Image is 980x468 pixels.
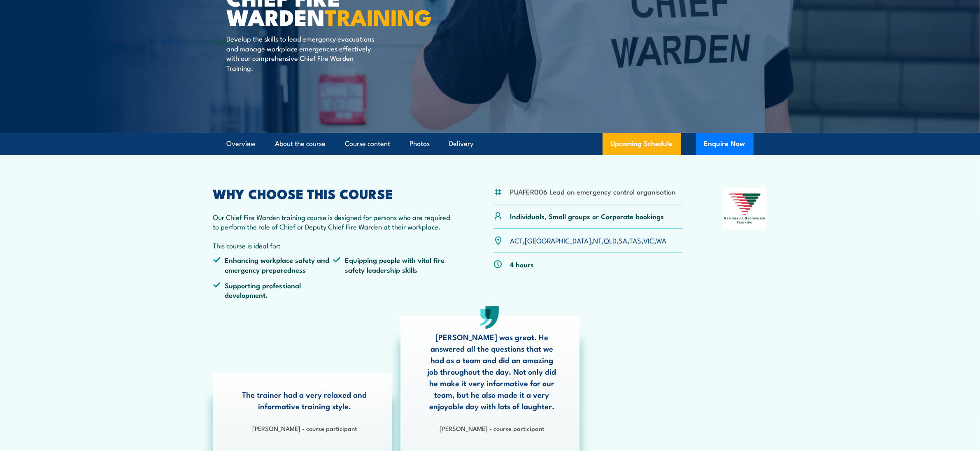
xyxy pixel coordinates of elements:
[252,424,357,433] strong: [PERSON_NAME] - course participant
[525,235,591,245] a: [GEOGRAPHIC_DATA]
[213,212,454,232] p: Our Chief Fire Warden training course is designed for persons who are required to perform the rol...
[213,280,333,300] li: Supporting professional development.
[510,235,523,245] a: ACT
[619,235,628,245] a: SA
[213,255,333,274] li: Enhancing workplace safety and emergency preparedness
[644,235,654,245] a: VIC
[594,235,602,245] a: NT
[333,255,453,274] li: Equipping people with vital fire safety leadership skills
[510,259,534,269] p: 4 hours
[696,133,754,155] button: Enquire Now
[604,235,617,245] a: QLD
[510,211,664,221] p: Individuals, Small groups or Corporate bookings
[510,187,676,196] li: PUAFER006 Lead an emergency control organisation
[213,188,454,199] h2: WHY CHOOSE THIS COURSE
[237,389,372,412] p: The trainer had a very relaxed and informative training style.
[275,133,326,155] a: About the course
[213,241,454,250] p: This course is ideal for:
[345,133,391,155] a: Course content
[410,133,430,155] a: Photos
[510,236,667,245] p: , , , , , , ,
[227,133,256,155] a: Overview
[449,133,474,155] a: Delivery
[723,188,767,229] img: Nationally Recognised Training logo.
[603,133,681,155] a: Upcoming Schedule
[630,235,642,245] a: TAS
[656,235,667,245] a: WA
[227,34,377,72] p: Develop the skills to lead emergency evacuations and manage workplace emergencies effectively wit...
[425,331,559,412] p: [PERSON_NAME] was great. He answered all the questions that we had as a team and did an amazing j...
[440,424,544,433] strong: [PERSON_NAME] - course participant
